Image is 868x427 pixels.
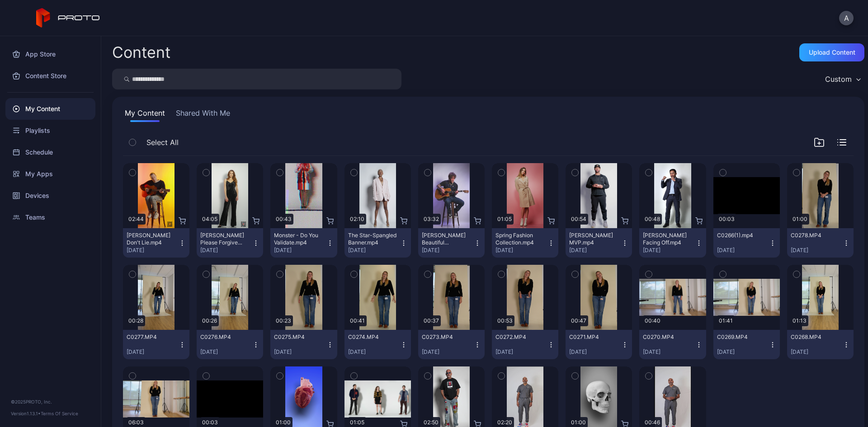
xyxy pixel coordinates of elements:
div: Spring Fashion Collection.mp4 [495,232,545,246]
button: Upload Content [799,43,864,61]
button: C0275.MP4[DATE] [270,330,337,359]
div: Manny Pacquiao Facing Off.mp4 [643,232,693,246]
div: Monster - Do You Validate.mp4 [274,232,324,246]
button: [PERSON_NAME] Don't Lie.mp4[DATE] [123,228,189,258]
div: C0277.MP4 [127,333,176,341]
a: App Store [5,43,95,65]
a: Teams [5,206,95,228]
a: Devices [5,185,95,206]
div: C0273.MP4 [422,333,472,341]
div: C0278.MP4 [791,232,840,239]
button: Shared With Me [174,108,232,122]
button: [PERSON_NAME] Please Forgive Me.mp4[DATE] [197,228,263,258]
div: [DATE] [495,348,547,356]
a: Terms Of Service [41,411,78,416]
div: Adeline Mocke's Please Forgive Me.mp4 [200,232,250,246]
button: A [839,11,854,25]
button: C0269.MP4[DATE] [713,330,780,359]
a: My Apps [5,163,95,185]
div: Custom [825,75,852,84]
div: [DATE] [569,247,621,254]
div: C0268.MP4 [791,333,840,341]
button: Monster - Do You Validate.mp4[DATE] [270,228,337,258]
div: [DATE] [643,348,695,356]
button: [PERSON_NAME] MVP.mp4[DATE] [566,228,632,258]
div: [DATE] [717,348,769,356]
div: C0272.MP4 [495,333,545,341]
button: Spring Fashion Collection.mp4[DATE] [492,228,558,258]
div: C0275.MP4 [274,333,324,341]
button: [PERSON_NAME] Facing Off.mp4[DATE] [639,228,706,258]
button: C0271.MP4[DATE] [566,330,632,359]
button: C0276.MP4[DATE] [197,330,263,359]
button: C0268.MP4[DATE] [787,330,854,359]
button: C0272.MP4[DATE] [492,330,558,359]
span: Select All [146,137,179,148]
div: C0269.MP4 [717,333,767,341]
button: [PERSON_NAME] Beautiful Disaster.mp4[DATE] [418,228,485,258]
button: The Star-Spangled Banner.mp4[DATE] [344,228,411,258]
div: [DATE] [348,348,400,356]
span: Version 1.13.1 • [11,411,41,416]
div: Content [112,45,170,60]
button: C0274.MP4[DATE] [344,330,411,359]
div: © 2025 PROTO, Inc. [11,398,90,405]
div: C0276.MP4 [200,333,250,341]
div: C0271.MP4 [569,333,619,341]
a: Schedule [5,141,95,163]
div: [DATE] [717,247,769,254]
div: [DATE] [791,247,843,254]
div: [DATE] [274,348,326,356]
div: [DATE] [127,348,179,356]
div: [DATE] [200,348,252,356]
div: Billy Morrison's Beautiful Disaster.mp4 [422,232,472,246]
div: C0266(1).mp4 [717,232,767,239]
div: [DATE] [274,247,326,254]
a: Content Store [5,65,95,87]
button: C0270.MP4[DATE] [639,330,706,359]
div: [DATE] [791,348,843,356]
button: C0277.MP4[DATE] [123,330,189,359]
div: [DATE] [422,348,474,356]
div: Albert Pujols MVP.mp4 [569,232,619,246]
button: C0273.MP4[DATE] [418,330,485,359]
div: C0274.MP4 [348,333,398,341]
div: [DATE] [422,247,474,254]
div: Ryan Pollie's Don't Lie.mp4 [127,232,176,246]
a: My Content [5,98,95,120]
a: Playlists [5,120,95,141]
div: [DATE] [200,247,252,254]
button: C0266(1).mp4[DATE] [713,228,780,258]
div: Upload Content [809,49,855,56]
button: C0278.MP4[DATE] [787,228,854,258]
div: C0270.MP4 [643,333,693,341]
div: [DATE] [569,348,621,356]
div: [DATE] [495,247,547,254]
button: My Content [123,108,167,122]
div: The Star-Spangled Banner.mp4 [348,232,398,246]
button: Custom [821,69,864,89]
div: [DATE] [348,247,400,254]
div: [DATE] [127,247,179,254]
div: [DATE] [643,247,695,254]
